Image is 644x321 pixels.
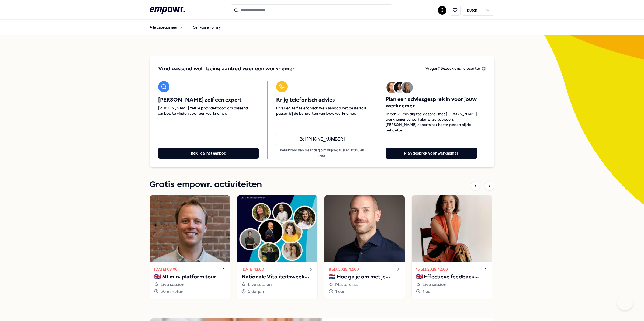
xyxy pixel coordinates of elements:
div: Live session [241,281,313,288]
time: 15 okt 2025, 12:00 [416,266,448,272]
div: 5 dagen [241,288,313,295]
p: Nationale Vitaliteitsweek 2025 [241,273,313,281]
time: 8 okt 2025, 12:00 [329,266,359,272]
span: Krijg telefonisch advies [276,97,368,103]
p: 🇳🇱 Hoe ga je om met je innerlijke criticus? [329,273,400,281]
img: Avatar [394,82,405,93]
a: Self-care library [189,22,225,33]
div: 1 uur [416,288,488,295]
span: [PERSON_NAME] zelf een expert [158,97,259,103]
img: activity image [150,195,230,262]
img: activity image [324,195,405,262]
iframe: Help Scout Beacon - Open [617,294,633,310]
a: [DATE] 12:00Nationale Vitaliteitsweek 2025Live session5 dagen [237,195,318,299]
button: Bekijk al het aanbod [158,148,259,159]
nav: Main [145,22,225,33]
h1: Gratis empowr. activiteiten [150,178,262,191]
img: Avatar [386,82,398,93]
img: activity image [412,195,492,262]
div: 30 minuten [154,288,226,295]
span: Vragen? Bezoek ons helpcenter 🛟 [425,66,486,71]
span: Plan een adviesgesprek in voor jouw werknemer [386,96,477,109]
time: [DATE] 12:00 [241,266,264,272]
a: Bel [PHONE_NUMBER] [276,134,368,145]
p: Bereikbaar van maandag t/m vrijdag tussen 10:00 en 17:00 [276,148,368,159]
p: 🇬🇧 Effectieve feedback geven en ontvangen [416,273,488,281]
time: [DATE] 09:00 [154,266,178,272]
span: [PERSON_NAME] zelf je providerboog om passend aanbod te vinden voor een werknemer. [158,105,259,116]
button: I [438,6,446,15]
div: Masterclass [329,281,400,288]
img: activity image [237,195,317,262]
button: Alle categorieën [145,22,188,33]
span: In een 20 min digitaal gesprek met [PERSON_NAME] werknemer achterhalen onze adviseurs [PERSON_NAM... [386,111,477,133]
div: Live session [154,281,226,288]
a: [DATE] 09:00🇬🇧 30 min. platform tourLive session30 minuten [150,195,230,299]
div: 1 uur [329,288,400,295]
img: Avatar [401,82,413,93]
a: 15 okt 2025, 12:00🇬🇧 Effectieve feedback geven en ontvangenLive session1 uur [411,195,492,299]
button: Plan gesprek voor werknemer [386,148,477,159]
a: Vragen? Bezoek ons helpcenter 🛟 [425,65,486,72]
a: 8 okt 2025, 12:00🇳🇱 Hoe ga je om met je innerlijke criticus?Masterclass1 uur [324,195,405,299]
input: Search for products, categories or subcategories [231,4,392,16]
span: Vind passend well-being aanbod voor een werknemer [158,65,295,72]
div: Live session [416,281,488,288]
span: Overleg zelf telefonisch welk aanbod het beste zou passen bij de behoeften van jouw werknemer. [276,105,368,116]
p: 🇬🇧 30 min. platform tour [154,273,226,281]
